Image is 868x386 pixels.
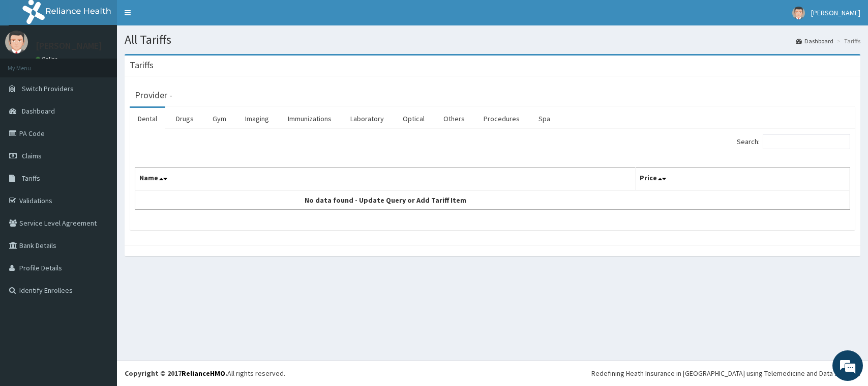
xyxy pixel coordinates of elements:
span: Tariffs [22,174,40,183]
p: [PERSON_NAME] [36,41,102,50]
td: No data found - Update Query or Add Tariff Item [135,190,636,210]
th: Price [636,168,850,191]
footer: All rights reserved. [117,360,868,386]
a: Online [36,56,60,63]
a: Procedures [475,108,528,129]
span: Claims [22,151,42,160]
h3: Provider - [135,91,172,100]
th: Name [135,168,636,191]
strong: Copyright © 2017 . [125,369,227,378]
img: User Image [792,7,805,19]
h3: Tariffs [130,61,154,70]
a: Drugs [168,108,202,129]
div: Redefining Heath Insurance in [GEOGRAPHIC_DATA] using Telemedicine and Data Science! [591,368,860,378]
a: Optical [395,108,433,129]
span: [PERSON_NAME] [811,8,860,17]
a: Gym [204,108,234,129]
a: Laboratory [342,108,392,129]
a: Others [435,108,473,129]
a: Dashboard [796,37,833,45]
span: Switch Providers [22,84,74,93]
a: RelianceHMO [182,369,225,378]
a: Spa [530,108,558,129]
a: Dental [130,108,165,129]
li: Tariffs [834,37,860,45]
a: Immunizations [280,108,340,129]
input: Search: [763,134,850,149]
h1: All Tariffs [125,33,860,46]
span: Dashboard [22,106,55,116]
label: Search: [737,134,850,149]
img: User Image [5,31,28,53]
a: Imaging [237,108,277,129]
